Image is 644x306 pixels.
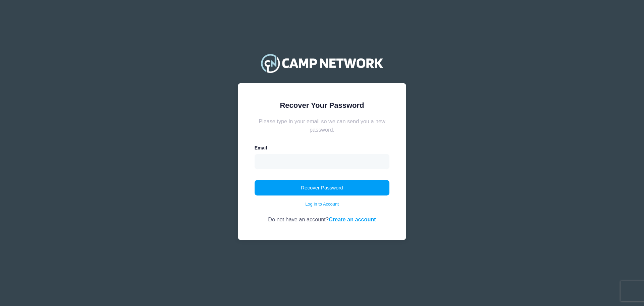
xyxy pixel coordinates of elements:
label: Email [255,144,267,151]
button: Recover Password [255,180,390,195]
a: Log in to Account [305,201,339,208]
a: Create an account [329,216,376,222]
div: Do not have an account? [255,208,390,223]
div: Please type in your email so we can send you a new password. [255,117,390,134]
img: Camp Network [258,50,386,77]
div: Recover Your Password [255,100,390,111]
